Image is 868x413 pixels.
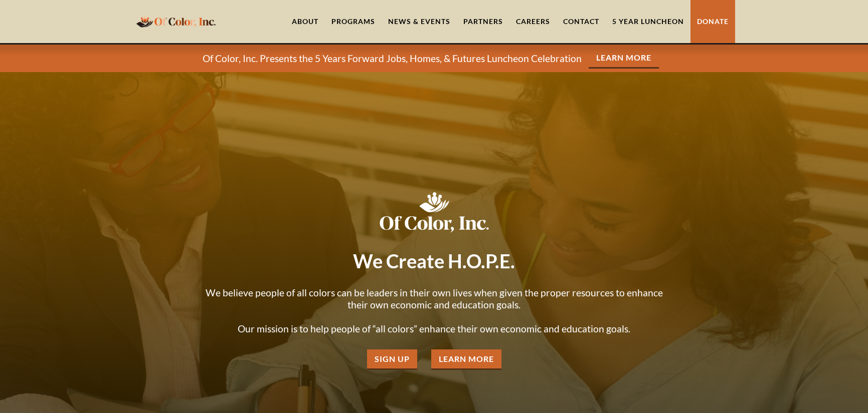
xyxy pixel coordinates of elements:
a: home [133,10,219,33]
div: Programs [331,17,375,27]
p: We believe people of all colors can be leaders in their own lives when given the proper resources... [199,287,670,335]
strong: We Create H.O.P.E. [353,249,515,272]
a: Learn More [431,349,501,370]
a: Sign Up [367,349,417,370]
a: Learn More [589,48,659,69]
p: Of Color, Inc. Presents the 5 Years Forward Jobs, Homes, & Futures Luncheon Celebration [203,53,582,65]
